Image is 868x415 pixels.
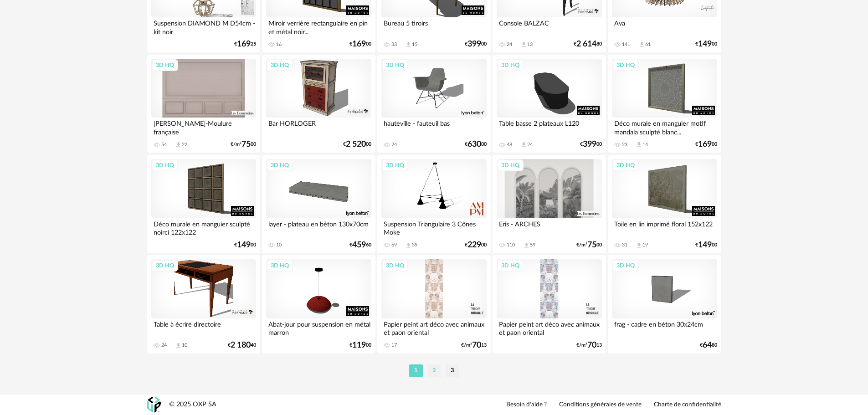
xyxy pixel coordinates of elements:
div: Bureau 5 tiroirs [381,17,486,36]
div: € 60 [349,242,371,248]
a: 3D HQ frag - cadre en béton 30x24cm €6480 [608,255,721,354]
a: 3D HQ Bar HORLOGER €2 52000 [262,55,375,153]
li: 2 [427,364,441,377]
a: 3D HQ Toile en lin imprimé floral 152x122 31 Download icon 19 €14900 [608,155,721,253]
a: 3D HQ Déco murale en manguier motif mandala sculpté blanc... 23 Download icon 14 €16900 [608,55,721,153]
span: 2 180 [231,342,251,348]
span: Download icon [638,41,645,48]
span: 2 614 [576,41,596,47]
div: 3D HQ [267,159,293,171]
div: 3D HQ [612,260,639,272]
a: Charte de confidentialité [654,401,721,409]
li: 1 [409,364,423,377]
a: 3D HQ [PERSON_NAME]-Moulure française 54 Download icon 22 €/m²7500 [147,55,260,153]
div: 59 [530,242,535,248]
div: Déco murale en manguier motif mandala sculpté blanc... [612,118,717,136]
div: 3D HQ [382,59,408,71]
span: 64 [703,342,712,348]
div: 3D HQ [267,260,293,272]
div: 19 [642,242,648,248]
div: 16 [276,41,282,48]
div: 3D HQ [612,59,639,71]
div: 24 [527,142,533,148]
span: 2 520 [346,141,366,148]
div: Abat-jour pour suspension en métal marron [266,318,371,337]
div: Miroir verrière rectangulaire en pin et métal noir... [266,17,371,36]
div: 48 [507,142,512,148]
span: 149 [698,242,712,248]
div: 15 [412,41,417,48]
div: 3D HQ [152,260,178,272]
span: 119 [352,342,366,348]
li: 3 [446,364,459,377]
div: 17 [391,342,397,348]
div: € 00 [465,141,487,148]
div: € 00 [465,41,487,47]
div: 31 [622,242,627,248]
div: 3D HQ [382,159,408,171]
div: 54 [161,142,167,148]
a: 3D HQ Papier peint art déco avec animaux et paon oriental 17 €/m²7013 [377,255,490,354]
span: 149 [237,242,251,248]
div: Papier peint art déco avec animaux et paon oriental [497,318,601,337]
div: Bar HORLOGER [266,118,371,136]
span: Download icon [636,141,642,148]
span: 169 [237,41,251,47]
span: 459 [352,242,366,248]
div: 3D HQ [267,59,293,71]
div: €/m² 13 [461,342,487,348]
a: 3D HQ Abat-jour pour suspension en métal marron €11900 [262,255,375,354]
a: 3D HQ Papier peint art déco avec animaux et paon oriental €/m²7013 [493,255,606,354]
span: 229 [467,242,481,248]
div: € 00 [343,141,371,148]
span: 70 [472,342,481,348]
a: 3D HQ Déco murale en manguier sculpté noirci 122x122 €14900 [147,155,260,253]
div: € 00 [234,242,256,248]
a: Besoin d'aide ? [506,401,547,409]
div: 3D HQ [497,260,524,272]
div: 110 [507,242,515,248]
a: 3D HQ Eris - ARCHES 110 Download icon 59 €/m²7500 [493,155,606,253]
div: € 00 [349,41,371,47]
a: Conditions générales de vente [559,401,642,409]
span: Download icon [405,41,412,48]
div: © 2025 OXP SA [169,400,216,409]
div: €/m² 00 [576,242,602,248]
span: Download icon [405,242,412,249]
div: €/m² 13 [576,342,602,348]
div: Suspension DIAMOND M D54cm - kit noir [151,17,256,36]
a: 3D HQ hauteville - fauteuil bas 24 €63000 [377,55,490,153]
div: 3D HQ [612,159,639,171]
div: 10 [276,242,282,248]
span: 399 [583,141,596,148]
span: 75 [241,141,251,148]
div: 24 [391,142,397,148]
div: € 00 [580,141,602,148]
a: 3D HQ Table à écrire directoire 24 Download icon 10 €2 18040 [147,255,260,354]
div: 3D HQ [497,59,524,71]
div: Déco murale en manguier sculpté noirci 122x122 [151,218,256,236]
div: Table à écrire directoire [151,318,256,337]
div: €/m² 00 [231,141,256,148]
div: 24 [507,41,512,48]
span: Download icon [520,41,527,48]
div: Table basse 2 plateaux L120 [497,118,601,136]
div: layer - plateau en béton 130x70cm [266,218,371,236]
span: 630 [467,141,481,148]
div: [PERSON_NAME]-Moulure française [151,118,256,136]
div: Ava [612,17,717,36]
span: Download icon [636,242,642,249]
div: Papier peint art déco avec animaux et paon oriental [381,318,486,337]
span: 70 [587,342,596,348]
div: € 25 [234,41,256,47]
div: € 00 [695,41,717,47]
div: 24 [161,342,167,348]
div: hauteville - fauteuil bas [381,118,486,136]
div: Eris - ARCHES [497,218,601,236]
div: € 00 [349,342,371,348]
span: 149 [698,41,712,47]
div: Console BALZAC [497,17,601,36]
div: 3D HQ [497,159,524,171]
div: 69 [391,242,397,248]
div: Toile en lin imprimé floral 152x122 [612,218,717,236]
